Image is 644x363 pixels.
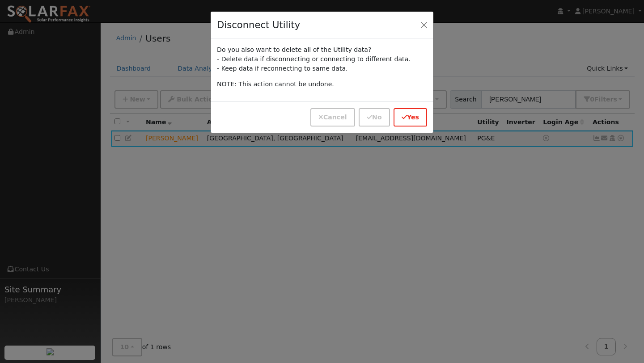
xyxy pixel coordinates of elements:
button: Yes [394,108,427,127]
h4: Disconnect Utility [217,18,300,32]
p: NOTE: This action cannot be undone. [217,80,427,89]
p: Do you also want to delete all of the Utility data? - Delete data if disconnecting or connecting ... [217,45,427,73]
button: No [359,108,390,127]
button: Cancel [310,108,355,127]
